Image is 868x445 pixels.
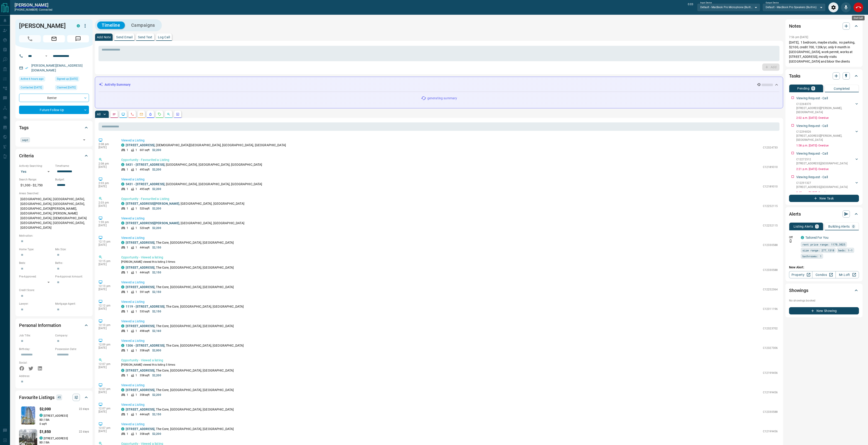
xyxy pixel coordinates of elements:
[176,112,180,116] svg: Agent Actions
[121,344,124,347] div: condos.ca
[98,407,114,410] p: 12:07 pm
[152,246,161,250] p: $2,150
[15,2,52,8] a: [PERSON_NAME]
[19,191,89,195] p: Areas Searched:
[140,112,143,116] svg: Emails
[127,348,128,353] p: 1
[763,185,778,189] p: C12189310
[140,246,150,250] p: 444 sqft
[97,113,101,116] p: All
[79,407,89,411] p: 22 days
[19,302,53,306] p: Lawyer:
[126,182,165,186] a: S431 - [STREET_ADDRESS]
[39,406,51,412] p: $2,000
[39,418,89,422] p: BD | 1 BA
[19,182,53,189] p: $1,300 - $2,750
[152,348,161,353] p: $2,000
[19,22,70,29] h1: [PERSON_NAME]
[98,224,114,227] p: [DATE]
[57,77,78,81] span: Signed up [DATE]
[789,210,801,218] h2: Alerts
[135,329,137,333] p: 1
[19,347,53,351] p: Birthday:
[67,35,89,42] span: Message
[57,85,76,90] span: Claimed [DATE]
[152,226,161,230] p: $2,200
[796,151,828,156] p: Viewing Request - Call
[98,182,114,185] p: 2:03 pm
[135,393,137,397] p: 1
[19,261,53,265] p: Beds:
[812,87,814,90] p: 9
[126,388,155,392] a: [STREET_ADDRESS]
[853,225,854,228] p: 0
[44,53,49,59] button: Open
[796,101,859,115] div: C12268370[STREET_ADDRESS][PERSON_NAME],[GEOGRAPHIC_DATA]
[126,285,234,289] p: , The Core, [GEOGRAPHIC_DATA], [GEOGRAPHIC_DATA]
[98,185,114,188] p: [DATE]
[19,247,53,251] p: Home Type:
[98,307,114,310] p: [DATE]
[19,333,53,338] p: Job Title:
[98,146,114,149] p: [DATE]
[19,168,53,175] div: Yes
[158,36,170,39] p: Log Call
[140,270,150,275] p: 444 sqft
[19,85,53,91] div: Wed Jul 23 2025
[805,236,829,239] a: Tailored For You
[789,307,859,314] button: New Showing
[789,209,859,219] div: Alerts
[99,80,779,89] div: Activity Summary
[121,266,124,269] div: condos.ca
[126,221,179,225] a: [STREET_ADDRESS][PERSON_NAME]
[796,175,828,180] p: Viewing Request - Call
[789,299,859,303] p: No showings booked
[796,134,854,142] p: [STREET_ADDRESS][PERSON_NAME] , [GEOGRAPHIC_DATA]
[55,247,89,251] p: Min Size:
[126,143,286,148] p: , [DEMOGRAPHIC_DATA][GEOGRAPHIC_DATA], [GEOGRAPHIC_DATA], [GEOGRAPHIC_DATA]
[98,260,114,263] p: 12:15 pm
[794,225,813,228] p: Listing Alerts
[135,187,137,191] p: 1
[140,348,150,353] p: 358 sqft
[126,427,155,431] a: [STREET_ADDRESS]
[121,221,124,225] div: condos.ca
[841,2,851,12] div: Mute
[816,225,818,228] p: 1
[55,164,89,168] p: Timeframe:
[121,299,778,304] p: Viewed a Listing
[126,408,155,411] a: [STREET_ADDRESS]
[140,187,150,191] p: 495 sqft
[44,436,68,440] p: [STREET_ADDRESS]
[126,324,234,328] p: , The Core, [GEOGRAPHIC_DATA], [GEOGRAPHIC_DATA]
[77,24,80,27] div: condos.ca
[152,393,161,397] p: $2,200
[121,112,125,116] svg: Lead Browsing Activity
[126,241,155,244] a: [STREET_ADDRESS]
[789,195,859,202] button: New Task
[21,85,42,90] span: Contacted [DATE]
[121,369,124,372] div: condos.ca
[39,8,52,11] span: connected
[763,307,778,311] p: C12311196
[796,180,859,190] div: C12291327[STREET_ADDRESS],[GEOGRAPHIC_DATA]
[763,326,778,331] p: C12323702
[21,77,44,81] span: Active 6 hours ago
[126,266,155,269] a: [STREET_ADDRESS]
[126,162,262,167] p: , [GEOGRAPHIC_DATA], [GEOGRAPHIC_DATA], [GEOGRAPHIC_DATA]
[39,429,51,435] p: $1,850
[763,371,778,375] p: C12199456
[789,72,800,80] h2: Tasks
[796,124,828,128] p: Viewing Request - Call
[55,347,89,351] p: Possession Date:
[152,270,161,275] p: $2,150
[127,148,128,152] p: 1
[98,346,114,349] p: [DATE]
[127,393,128,397] p: 1
[55,275,89,279] p: Pre-Approval Amount:
[19,234,89,238] p: Motivation:
[19,122,89,133] div: Tags
[98,288,114,291] p: [DATE]
[81,137,87,143] button: Open
[789,285,859,296] div: Showings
